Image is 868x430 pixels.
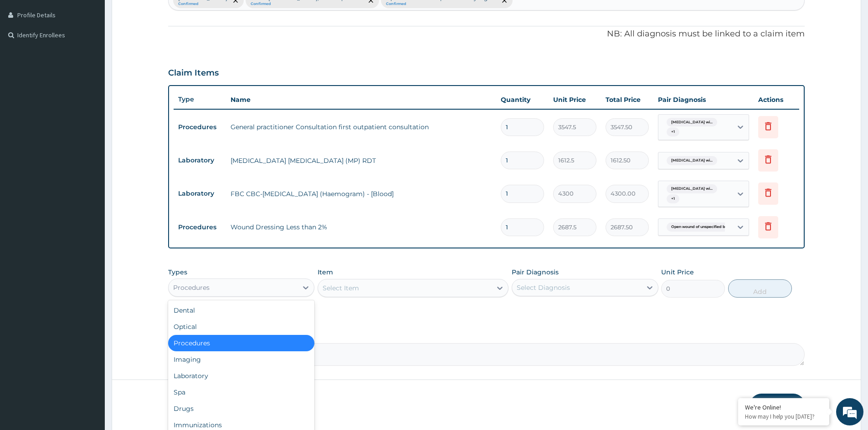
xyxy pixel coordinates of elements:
th: Total Price [601,91,653,109]
span: Open wound of unspecified body... [667,223,740,232]
span: [MEDICAL_DATA] wi... [667,118,717,127]
small: Confirmed [251,2,363,6]
div: Select Item [323,283,359,293]
td: FBC CBC-[MEDICAL_DATA] (Haemogram) - [Blood] [226,185,496,203]
th: Pair Diagnosis [653,91,754,109]
small: Confirmed [386,2,496,6]
textarea: Type your message and hit 'Enter' [5,248,174,280]
div: Procedures [173,283,210,292]
div: Dental [168,302,314,319]
span: [MEDICAL_DATA] wi... [667,184,717,193]
td: [MEDICAL_DATA] [MEDICAL_DATA] (MP) RDT [226,152,496,170]
div: Chat with us now [47,51,153,63]
h3: Claim Items [168,68,219,78]
span: We're online! [53,115,126,207]
span: + 1 [667,194,679,203]
span: + 1 [667,127,679,137]
div: We're Online! [745,403,822,411]
p: NB: All diagnosis must be linked to a claim item [168,28,805,40]
div: Drugs [168,400,314,417]
th: Unit Price [549,91,601,109]
div: Procedures [168,335,314,351]
div: Imaging [168,351,314,368]
div: Select Diagnosis [517,283,570,292]
th: Actions [754,91,799,109]
td: General practitioner Consultation first outpatient consultation [226,118,496,136]
div: Minimize live chat window [149,5,171,26]
td: Laboratory [174,185,226,202]
th: Type [174,91,226,108]
label: Pair Diagnosis [512,268,559,277]
td: Laboratory [174,152,226,169]
img: d_794563401_company_1708531726252_794563401 [17,46,37,68]
td: Procedures [174,119,226,136]
th: Name [226,91,496,109]
div: Spa [168,384,314,400]
label: Unit Price [661,268,694,277]
span: [MEDICAL_DATA] wi... [667,156,717,165]
td: Procedures [174,219,226,236]
div: Laboratory [168,368,314,384]
div: Optical [168,319,314,335]
td: Wound Dressing Less than 2% [226,218,496,236]
button: Submit [750,394,805,417]
label: Comment [168,330,805,338]
button: Add [728,279,792,298]
th: Quantity [496,91,549,109]
label: Types [168,268,187,276]
p: How may I help you today? [745,413,822,420]
label: Item [318,268,333,277]
small: Confirmed [178,2,227,6]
